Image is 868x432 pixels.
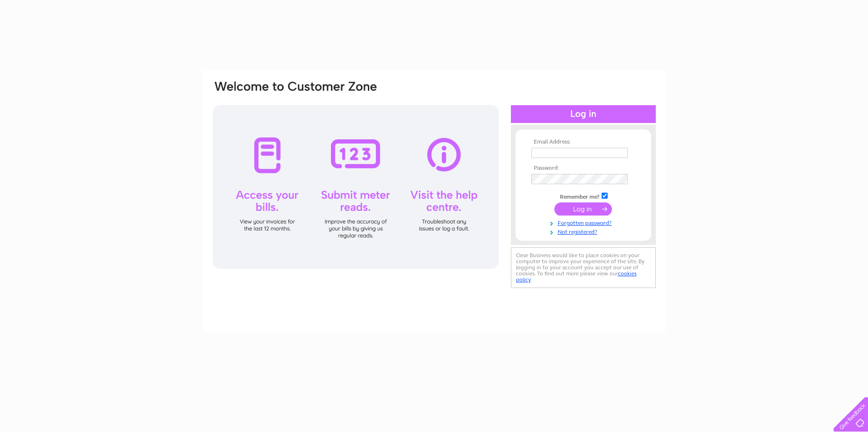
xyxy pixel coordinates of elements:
a: Not registered? [531,227,638,236]
th: Email Address: [529,139,638,145]
th: Password: [529,165,638,172]
a: cookies policy [516,270,637,283]
td: Remember me? [529,191,638,201]
div: Clear Business would like to place cookies on your computer to improve your experience of the sit... [511,247,656,288]
input: Submit [554,202,612,216]
a: Forgotten password? [531,218,638,227]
